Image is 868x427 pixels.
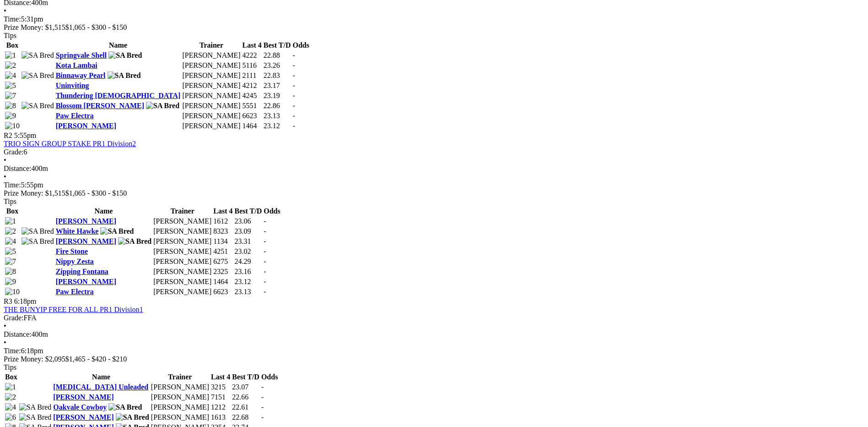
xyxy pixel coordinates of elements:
[5,122,20,130] img: 10
[5,278,16,286] img: 9
[4,140,136,148] a: TRIO SIGN GROUP STAKE PR1 Division2
[234,217,263,226] td: 23.06
[56,112,94,120] a: Paw Electra
[263,111,291,120] td: 23.13
[53,393,113,401] a: [PERSON_NAME]
[4,330,31,338] span: Distance:
[263,51,291,60] td: 22.88
[4,7,6,15] span: •
[22,71,54,80] img: SA Bred
[213,267,233,276] td: 2325
[263,207,280,216] th: Odds
[22,237,54,246] img: SA Bred
[56,268,108,275] a: Zipping Fontana
[4,347,864,355] div: 6:18pm
[6,41,19,49] span: Box
[5,393,16,401] img: 2
[5,102,16,110] img: 8
[264,268,266,275] span: -
[56,217,116,225] a: [PERSON_NAME]
[4,363,16,371] span: Tips
[6,207,19,215] span: Box
[293,71,295,79] span: -
[4,306,143,313] a: THE BUNYIP FREE FOR ALL PR1 Division1
[65,23,127,31] span: $1,065 - $300 - $150
[263,101,291,110] td: 22.86
[56,92,181,99] a: Thundering [DEMOGRAPHIC_DATA]
[56,257,94,265] a: Nippy Zesta
[4,15,864,23] div: 5:31pm
[56,82,89,89] a: Uninviting
[153,217,212,226] td: [PERSON_NAME]
[56,71,106,79] a: Binnaway Pearl
[4,148,24,156] span: Grade:
[213,207,233,216] th: Last 4
[182,71,241,80] td: [PERSON_NAME]
[4,181,864,189] div: 5:55pm
[100,227,134,235] img: SA Bred
[232,393,260,402] td: 22.66
[232,413,260,422] td: 22.68
[4,197,16,205] span: Tips
[293,122,295,130] span: -
[56,227,99,235] a: White Hawke
[234,207,263,216] th: Best T/D
[261,372,278,382] th: Odds
[118,237,151,246] img: SA Bred
[261,413,264,421] span: -
[182,61,241,70] td: [PERSON_NAME]
[5,257,16,266] img: 7
[234,247,263,256] td: 23.02
[55,207,152,216] th: Name
[182,111,241,120] td: [PERSON_NAME]
[182,121,241,131] td: [PERSON_NAME]
[234,287,263,296] td: 23.13
[293,92,295,99] span: -
[153,227,212,236] td: [PERSON_NAME]
[151,403,210,412] td: [PERSON_NAME]
[4,181,21,189] span: Time:
[146,102,179,110] img: SA Bred
[53,383,148,391] a: [MEDICAL_DATA] Unleaded
[5,403,16,411] img: 4
[293,112,295,120] span: -
[182,41,241,50] th: Trainer
[4,148,864,156] div: 6
[210,413,231,422] td: 1613
[293,51,295,59] span: -
[293,61,295,69] span: -
[242,101,262,110] td: 5551
[264,278,266,285] span: -
[182,81,241,90] td: [PERSON_NAME]
[5,61,16,70] img: 2
[4,347,21,355] span: Time:
[234,277,263,286] td: 23.12
[56,237,116,245] a: [PERSON_NAME]
[53,372,150,382] th: Name
[242,71,262,80] td: 2111
[151,383,210,392] td: [PERSON_NAME]
[263,71,291,80] td: 22.83
[213,227,233,236] td: 8323
[264,237,266,245] span: -
[210,403,231,412] td: 1212
[22,51,54,60] img: SA Bred
[5,227,16,235] img: 2
[4,156,6,164] span: •
[153,207,212,216] th: Trainer
[56,278,116,285] a: [PERSON_NAME]
[14,131,37,139] span: 5:55pm
[5,247,16,256] img: 5
[4,173,6,181] span: •
[242,41,262,50] th: Last 4
[210,393,231,402] td: 7151
[108,51,142,60] img: SA Bred
[242,81,262,90] td: 4212
[4,322,6,330] span: •
[56,288,94,296] a: Paw Electra
[263,121,291,131] td: 23.12
[4,164,31,172] span: Distance:
[210,383,231,392] td: 3215
[4,330,864,339] div: 400m
[293,82,295,89] span: -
